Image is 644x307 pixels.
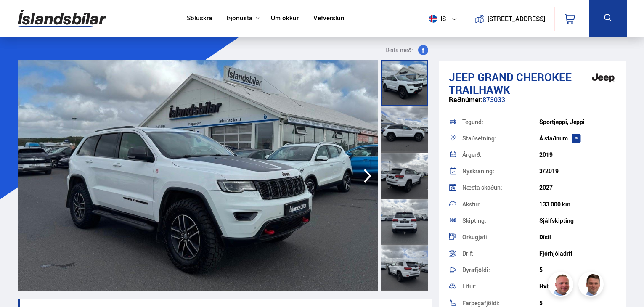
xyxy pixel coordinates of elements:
div: 5 [539,267,616,273]
div: Fjórhjóladrif [539,250,616,257]
div: 2019 [539,151,616,158]
div: 2027 [539,184,616,191]
div: Sportjeppi, Jeppi [539,119,616,125]
div: 133 000 km. [539,201,616,208]
img: brand logo [586,65,620,91]
img: FbJEzSuNWCJXmdc-.webp [580,273,605,298]
span: is [426,15,447,23]
a: Um okkur [271,14,299,23]
div: Næsta skoðun: [462,185,539,191]
button: is [426,6,464,31]
button: Deila með: [382,45,432,55]
span: Deila með: [385,45,413,55]
div: Hvítur [539,283,616,290]
button: [STREET_ADDRESS] [491,15,542,22]
div: Farþegafjöldi: [462,300,539,306]
div: 3/2019 [539,168,616,175]
div: Litur: [462,283,539,289]
div: Sjálfskipting [539,217,616,224]
img: siFngHWaQ9KaOqBr.png [549,273,575,298]
div: Akstur: [462,201,539,207]
a: Vefverslun [313,14,345,23]
div: 5 [539,300,616,307]
span: Grand Cherokee TRAILHAWK [449,69,572,97]
a: Söluskrá [187,14,212,23]
img: G0Ugv5HjCgRt.svg [18,5,106,32]
div: Tegund: [462,119,539,125]
img: svg+xml;base64,PHN2ZyB4bWxucz0iaHR0cDovL3d3dy53My5vcmcvMjAwMC9zdmciIHdpZHRoPSI1MTIiIGhlaWdodD0iNT... [429,15,437,23]
div: Orkugjafi: [462,234,539,240]
div: Dyrafjöldi: [462,267,539,273]
div: Drif: [462,251,539,257]
div: Árgerð: [462,152,539,158]
span: Jeep [449,69,475,85]
div: Nýskráning: [462,168,539,174]
div: Skipting: [462,218,539,224]
span: Raðnúmer: [449,95,482,104]
div: 873033 [449,96,617,112]
div: Dísil [539,234,616,241]
img: 3365208.jpeg [18,60,378,291]
a: [STREET_ADDRESS] [468,7,550,31]
button: Þjónusta [227,14,252,22]
div: Staðsetning: [462,135,539,141]
div: Á staðnum [539,135,616,142]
